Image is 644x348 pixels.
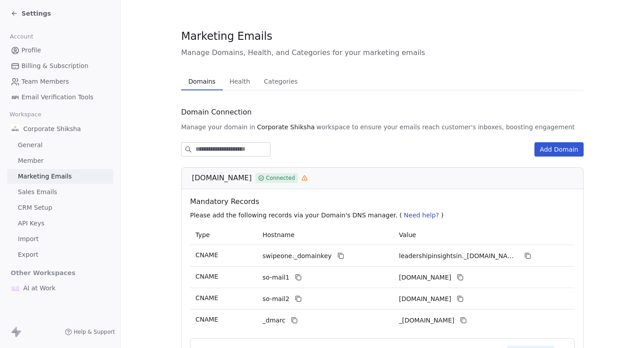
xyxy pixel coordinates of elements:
[21,46,41,55] span: Profile
[11,124,20,133] img: CorporateShiksha.png
[7,200,113,215] a: CRM Setup
[7,185,113,199] a: Sales Emails
[263,251,332,261] span: swipeone._domainkey
[399,316,454,325] span: _dmarc.swipeone.email
[404,212,439,219] span: Need help?
[18,250,38,259] span: Export
[257,123,315,132] span: Corporate Shiksha
[195,251,218,259] span: CNAME
[263,294,289,304] span: so-mail2
[23,284,55,293] span: AI at Work
[7,74,113,89] a: Team Members
[11,284,20,293] img: AI%20at%20Work%20Logo%20For%20Dark%20BG.png
[534,142,584,157] button: Add Domain
[65,328,115,335] a: Help & Support
[317,123,440,132] span: workspace to ensure your emails reach
[7,169,113,184] a: Marketing Emails
[181,47,584,58] span: Manage Domains, Health, and Categories for your marketing emails
[195,230,252,240] p: Type
[21,77,69,86] span: Team Members
[6,108,45,121] span: Workspace
[18,172,72,181] span: Marketing Emails
[18,140,42,150] span: General
[7,216,113,231] a: API Keys
[195,273,218,280] span: CNAME
[399,273,451,282] span: leadershipinsightsin1.swipeone.email
[7,90,113,105] a: Email Verification Tools
[7,138,113,153] a: General
[7,43,113,58] a: Profile
[399,231,416,238] span: Value
[11,9,51,18] a: Settings
[18,234,38,244] span: Import
[7,266,79,280] span: Other Workspaces
[18,219,44,228] span: API Keys
[18,203,52,212] span: CRM Setup
[21,9,51,18] span: Settings
[263,316,285,325] span: _dmarc
[7,232,113,246] a: Import
[18,187,57,197] span: Sales Emails
[195,316,218,323] span: CNAME
[266,174,295,182] span: Connected
[441,123,575,132] span: customer's inboxes, boosting engagement
[399,251,519,261] span: leadershipinsightsin._domainkey.swipeone.email
[226,75,254,88] span: Health
[74,328,115,335] span: Help & Support
[263,273,289,282] span: so-mail1
[21,93,93,102] span: Email Verification Tools
[195,294,218,301] span: CNAME
[192,173,252,183] span: [DOMAIN_NAME]
[6,30,37,43] span: Account
[185,75,219,88] span: Domains
[263,231,295,238] span: Hostname
[21,61,89,71] span: Billing & Subscription
[181,107,252,118] span: Domain Connection
[190,196,578,207] span: Mandatory Records
[7,247,113,262] a: Export
[190,211,578,220] p: Please add the following records via your Domain's DNS manager. ( )
[399,294,451,304] span: leadershipinsightsin2.swipeone.email
[181,30,272,43] span: Marketing Emails
[7,153,113,168] a: Member
[260,75,301,88] span: Categories
[7,59,113,73] a: Billing & Subscription
[23,124,81,133] span: Corporate Shiksha
[181,123,255,132] span: Manage your domain in
[18,156,44,166] span: Member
